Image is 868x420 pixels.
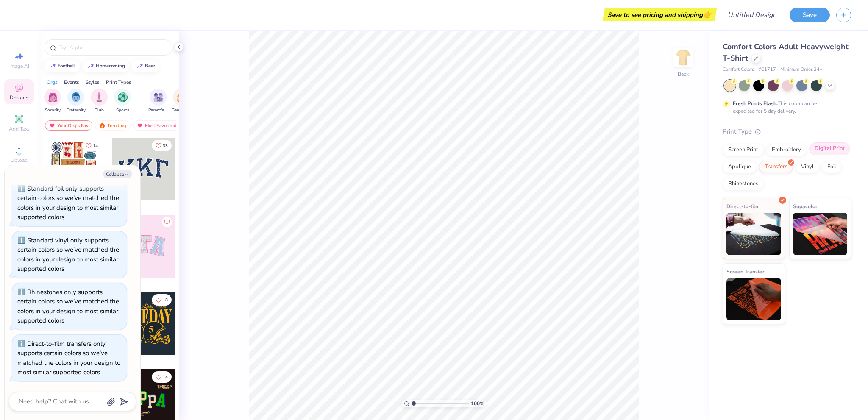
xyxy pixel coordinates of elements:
strong: Fresh Prints Flash: [733,100,778,107]
div: Trending [95,120,130,131]
img: trend_line.gif [87,64,94,69]
img: Sorority Image [48,92,58,102]
img: Screen Transfer [726,278,781,320]
button: filter button [172,89,191,114]
div: Screen Print [723,144,764,156]
div: Print Types [106,78,131,86]
div: Back [678,70,689,78]
span: Image AI [9,63,29,70]
button: filter button [114,89,131,114]
div: Standard foil only supports certain colors so we’ve matched the colors in your design to most sim... [17,184,119,222]
img: Supacolor [793,213,848,255]
div: Your Org's Fav [45,120,92,131]
button: bear [132,60,159,72]
div: Styles [86,78,100,86]
div: Foil [822,161,842,173]
button: filter button [44,89,61,114]
div: This color can be expedited for 5 day delivery. [733,100,837,115]
div: filter for Sorority [44,89,61,114]
img: trend_line.gif [49,64,56,69]
span: Comfort Colors [723,66,754,73]
button: Collapse [103,170,132,178]
span: Screen Transfer [726,267,765,276]
span: 100 % [471,400,484,407]
span: Comfort Colors Adult Heavyweight T-Shirt [723,42,849,63]
div: Standard vinyl only supports certain colors so we’ve matched the colors in your design to most si... [17,236,119,273]
div: Applique [723,161,757,173]
span: Game Day [172,107,191,114]
span: 33 [163,144,168,148]
img: Game Day Image [177,92,186,102]
img: Club Image [95,92,104,102]
span: # C1717 [758,66,776,73]
img: most_fav.gif [136,122,143,128]
div: homecoming [96,64,125,68]
button: homecoming [83,60,129,72]
div: football [58,64,76,68]
input: Try "Alpha" [58,43,167,52]
img: Parent's Weekend Image [153,92,163,102]
span: Sports [116,107,129,114]
div: Events [64,78,79,86]
img: trending.gif [99,122,106,128]
button: Like [152,294,172,306]
div: filter for Club [91,89,108,114]
button: filter button [91,89,108,114]
span: Designs [10,94,28,101]
span: Supacolor [793,202,818,211]
button: Save [790,8,830,22]
div: Transfers [759,161,793,173]
button: filter button [148,89,168,114]
div: bear [145,64,155,68]
span: Parent's Weekend [148,107,168,114]
span: Minimum Order: 24 + [780,66,823,73]
span: Sorority [45,107,61,114]
div: Rhinestones only supports certain colors so we’ve matched the colors in your design to most simil... [17,288,119,325]
button: Like [162,217,172,227]
img: Back [675,49,692,66]
div: Direct-to-film transfers only supports certain colors so we’ve matched the colors in your design ... [17,339,120,377]
div: Save to see pricing and shipping [605,8,715,21]
div: Orgs [47,78,58,86]
span: Club [95,107,104,114]
div: Vinyl [796,161,819,173]
button: Like [82,140,102,151]
input: Untitled Design [721,6,783,23]
button: Like [152,371,172,383]
span: 14 [93,144,98,148]
div: Digital Print [809,142,850,155]
span: 14 [163,375,168,379]
div: Rhinestones [723,178,764,190]
img: Sports Image [118,92,128,102]
div: filter for Parent's Weekend [148,89,168,114]
span: 18 [163,298,168,302]
div: filter for Sports [114,89,131,114]
img: Direct-to-film [726,213,781,255]
img: trend_line.gif [136,64,143,69]
img: most_fav.gif [49,122,56,128]
span: Direct-to-film [726,202,760,211]
span: 👉 [703,9,712,19]
button: Like [152,140,172,151]
div: Print Type [723,127,851,136]
div: filter for Fraternity [67,89,86,114]
span: Upload [11,157,28,164]
button: football [45,60,80,72]
button: filter button [67,89,86,114]
div: Most Favorited [133,120,181,131]
div: Embroidery [766,144,807,156]
span: Fraternity [67,107,86,114]
div: filter for Game Day [172,89,191,114]
img: Fraternity Image [71,92,81,102]
span: Add Text [9,125,29,132]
